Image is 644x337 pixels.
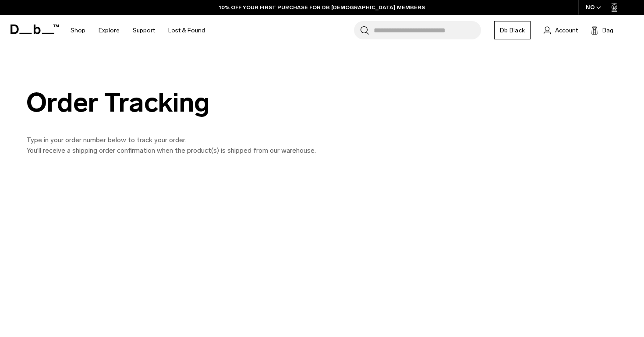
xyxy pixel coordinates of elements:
p: Type in your order number below to track your order. You'll receive a shipping order confirmation... [26,135,421,156]
div: Order Tracking [26,88,421,117]
a: 10% OFF YOUR FIRST PURCHASE FOR DB [DEMOGRAPHIC_DATA] MEMBERS [219,4,425,11]
a: Db Black [494,21,531,39]
span: Account [555,26,578,35]
a: Account [544,25,578,35]
button: Bag [591,25,613,35]
a: Shop [71,15,85,46]
nav: Main Navigation [64,15,212,46]
span: Bag [602,26,613,35]
a: Lost & Found [168,15,205,46]
a: Support [133,15,155,46]
a: Explore [99,15,120,46]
